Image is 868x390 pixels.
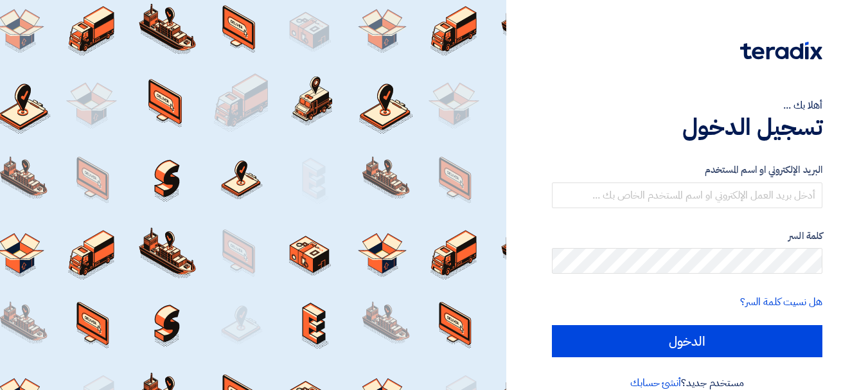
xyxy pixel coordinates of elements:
img: Teradix logo [740,42,822,60]
h1: تسجيل الدخول [552,113,822,141]
label: كلمة السر [552,229,822,244]
a: هل نسيت كلمة السر؟ [740,294,822,310]
input: أدخل بريد العمل الإلكتروني او اسم المستخدم الخاص بك ... [552,182,822,208]
label: البريد الإلكتروني او اسم المستخدم [552,163,822,177]
input: الدخول [552,325,822,357]
div: أهلا بك ... [552,98,822,113]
